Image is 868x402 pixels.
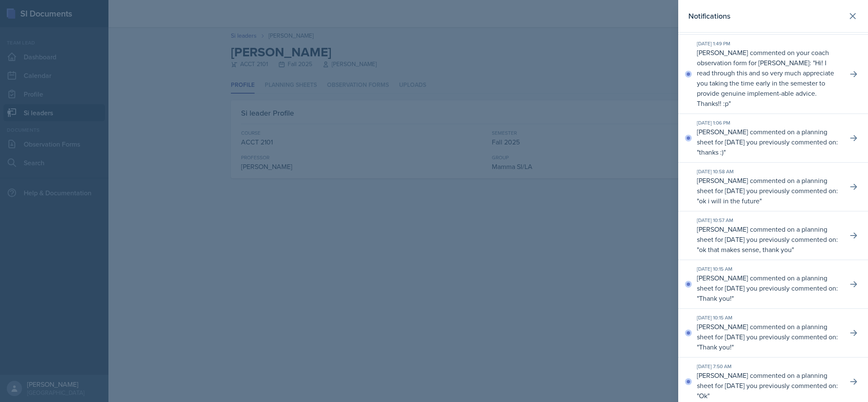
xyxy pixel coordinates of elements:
[697,58,834,108] p: Hi! I read through this and so very much appreciate you taking the time early in the semester to ...
[697,175,841,206] p: [PERSON_NAME] commented on a planning sheet for [DATE] you previously commented on: " "
[697,363,841,370] div: [DATE] 7:50 AM
[697,216,841,224] div: [DATE] 10:57 AM
[699,196,760,205] p: ok i will in the future
[688,10,730,22] h2: Notifications
[697,224,841,255] p: [PERSON_NAME] commented on a planning sheet for [DATE] you previously commented on: " "
[697,322,841,352] p: [PERSON_NAME] commented on a planning sheet for [DATE] you previously commented on: " "
[699,342,732,352] p: Thank you!
[697,119,841,127] div: [DATE] 1:06 PM
[697,40,841,47] div: [DATE] 1:49 PM
[697,273,841,303] p: [PERSON_NAME] commented on a planning sheet for [DATE] you previously commented on: " "
[697,168,841,175] div: [DATE] 10:58 AM
[699,147,724,157] p: thanks :)
[697,47,841,108] p: [PERSON_NAME] commented on your coach observation form for [PERSON_NAME]: " "
[697,265,841,273] div: [DATE] 10:15 AM
[697,314,841,322] div: [DATE] 10:15 AM
[699,294,732,303] p: Thank you!
[699,245,792,254] p: ok that makes sense, thank you
[697,370,841,401] p: [PERSON_NAME] commented on a planning sheet for [DATE] you previously commented on: " "
[699,391,707,400] p: Ok
[697,127,841,157] p: [PERSON_NAME] commented on a planning sheet for [DATE] you previously commented on: " "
